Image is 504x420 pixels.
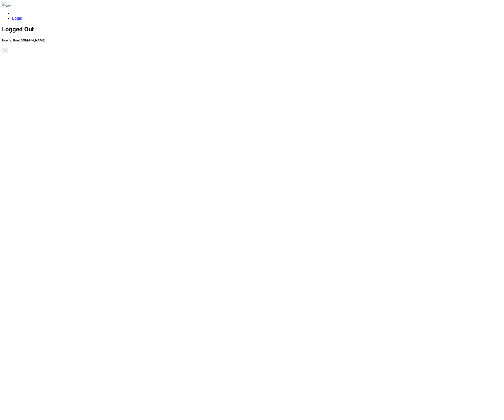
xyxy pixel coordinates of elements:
a: Login [12,16,22,21]
h2: Logged Out [2,26,502,33]
button: Toggle navigation [7,5,11,7]
span: × [4,49,6,52]
button: × [2,48,8,53]
h5: How to Use [DOMAIN_NAME] [2,38,502,42]
img: sparktrade.png [2,2,6,6]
